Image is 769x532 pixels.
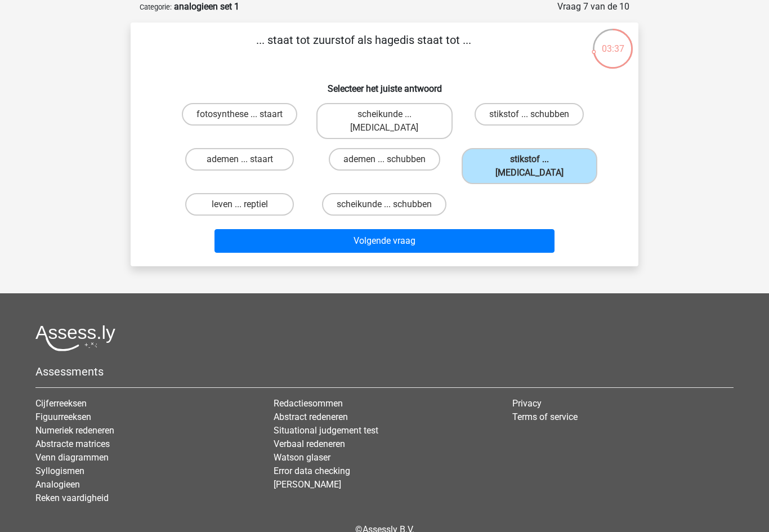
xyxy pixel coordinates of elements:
[274,425,378,436] a: Situational judgement test
[512,398,542,409] a: Privacy
[185,193,294,216] label: leven ... reptiel
[140,3,172,11] small: Categorie:
[274,479,341,490] a: [PERSON_NAME]
[35,466,84,476] a: Syllogismen
[322,193,446,216] label: scheikunde ... schubben
[35,425,114,436] a: Numeriek redeneren
[182,103,297,126] label: fotosynthese ... staart
[35,398,87,409] a: Cijferreeksen
[274,398,343,409] a: Redactiesommen
[316,103,452,139] label: scheikunde ... [MEDICAL_DATA]
[35,452,109,463] a: Venn diagrammen
[512,412,578,422] a: Terms of service
[174,1,239,12] strong: analogieen set 1
[185,148,294,171] label: ademen ... staart
[462,148,597,184] label: stikstof ... [MEDICAL_DATA]
[35,439,110,449] a: Abstracte matrices
[274,466,350,476] a: Error data checking
[35,325,115,351] img: Assessly logo
[274,439,345,449] a: Verbaal redeneren
[35,479,80,490] a: Analogieen
[475,103,584,126] label: stikstof ... schubben
[214,229,555,253] button: Volgende vraag
[329,148,440,171] label: ademen ... schubben
[149,74,620,94] h6: Selecteer het juiste antwoord
[149,32,578,65] p: ... staat tot zuurstof als hagedis staat tot ...
[274,452,330,463] a: Watson glaser
[35,493,109,503] a: Reken vaardigheid
[35,412,91,422] a: Figuurreeksen
[592,28,634,56] div: 03:37
[35,365,734,378] h5: Assessments
[274,412,348,422] a: Abstract redeneren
